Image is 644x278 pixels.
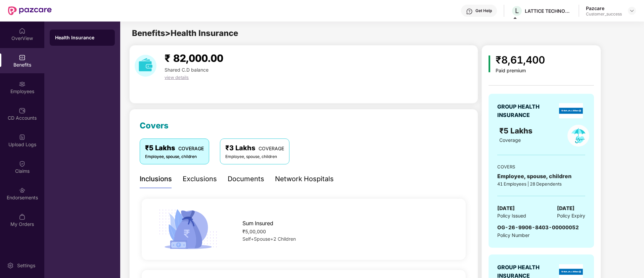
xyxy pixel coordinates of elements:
[497,204,515,212] span: [DATE]
[475,8,492,13] div: Get Help
[165,52,223,64] span: ₹ 82,000.00
[586,11,622,17] div: Customer_success
[629,8,635,13] img: svg+xml;base64,PHN2ZyBpZD0iRHJvcGRvd24tMzJ4MzIiIHhtbG5zPSJodHRwOi8vd3d3LnczLm9yZy8yMDAwL3N2ZyIgd2...
[567,125,589,147] img: policyIcon
[497,172,585,181] div: Employee, spouse, children
[496,68,545,74] div: Paid premium
[19,187,26,194] img: svg+xml;base64,PHN2ZyBpZD0iRW5kb3JzZW1lbnRzIiB4bWxucz0iaHR0cDovL3d3dy53My5vcmcvMjAwMC9zdmciIHdpZH...
[489,55,490,72] img: icon
[165,75,189,80] span: view details
[19,107,26,114] img: svg+xml;base64,PHN2ZyBpZD0iQ0RfQWNjb3VudHMiIGRhdGEtbmFtZT0iQ0QgQWNjb3VudHMiIHhtbG5zPSJodHRwOi8vd3...
[7,262,14,269] img: svg+xml;base64,PHN2ZyBpZD0iU2V0dGluZy0yMHgyMCIgeG1sbnM9Imh0dHA6Ly93d3cudzMub3JnLzIwMDAvc3ZnIiB3aW...
[55,34,109,41] div: Health Insurance
[135,55,156,77] img: download
[19,134,26,141] img: svg+xml;base64,PHN2ZyBpZD0iVXBsb2FkX0xvZ3MiIGRhdGEtbmFtZT0iVXBsb2FkIExvZ3MiIHhtbG5zPSJodHRwOi8vd3...
[497,212,526,220] span: Policy Issued
[225,154,284,160] div: Employee, spouse, children
[499,126,535,135] span: ₹5 Lakhs
[496,52,545,68] div: ₹8,61,400
[183,174,217,184] div: Exclusions
[132,28,238,38] span: Benefits > Health Insurance
[8,6,52,15] img: New Pazcare Logo
[497,103,556,119] div: GROUP HEALTH INSURANCE
[275,174,334,184] div: Network Hospitals
[242,228,451,235] div: ₹5,00,000
[242,236,296,242] span: Self+Spouse+2 Children
[19,213,26,220] img: svg+xml;base64,PHN2ZyBpZD0iTXlfT3JkZXJzIiBkYXRhLW5hbWU9Ik15IE9yZGVycyIgeG1sbnM9Imh0dHA6Ly93d3cudz...
[515,7,519,15] span: L
[145,143,204,153] div: ₹5 Lakhs
[228,174,264,184] div: Documents
[557,212,585,220] span: Policy Expiry
[259,146,284,151] span: COVERAGE
[525,8,572,14] div: LATTICE TECHNOLOGIES PRIVATE LIMITED
[497,181,585,187] div: 41 Employees | 28 Dependents
[497,224,579,231] span: OG-26-9906-8403-00000052
[19,160,26,167] img: svg+xml;base64,PHN2ZyBpZD0iQ2xhaW0iIHhtbG5zPSJodHRwOi8vd3d3LnczLm9yZy8yMDAwL3N2ZyIgd2lkdGg9IjIwIi...
[178,146,204,151] span: COVERAGE
[15,262,37,269] div: Settings
[19,81,26,87] img: svg+xml;base64,PHN2ZyBpZD0iRW1wbG95ZWVzIiB4bWxucz0iaHR0cDovL3d3dy53My5vcmcvMjAwMC9zdmciIHdpZHRoPS...
[499,137,521,143] span: Coverage
[145,154,204,160] div: Employee, spouse, children
[19,54,26,61] img: svg+xml;base64,PHN2ZyBpZD0iQmVuZWZpdHMiIHhtbG5zPSJodHRwOi8vd3d3LnczLm9yZy8yMDAwL3N2ZyIgd2lkdGg9Ij...
[156,207,220,251] img: icon
[242,219,273,228] span: Sum Insured
[165,67,209,73] span: Shared C.D balance
[497,163,585,170] div: COVERS
[140,121,169,130] span: Covers
[140,174,172,184] div: Inclusions
[19,28,26,34] img: svg+xml;base64,PHN2ZyBpZD0iSG9tZSIgeG1sbnM9Imh0dHA6Ly93d3cudzMub3JnLzIwMDAvc3ZnIiB3aWR0aD0iMjAiIG...
[557,204,574,212] span: [DATE]
[225,143,284,153] div: ₹3 Lakhs
[586,5,622,11] div: Pazcare
[559,103,583,118] img: insurerLogo
[497,232,530,238] span: Policy Number
[466,8,473,15] img: svg+xml;base64,PHN2ZyBpZD0iSGVscC0zMngzMiIgeG1sbnM9Imh0dHA6Ly93d3cudzMub3JnLzIwMDAvc3ZnIiB3aWR0aD...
